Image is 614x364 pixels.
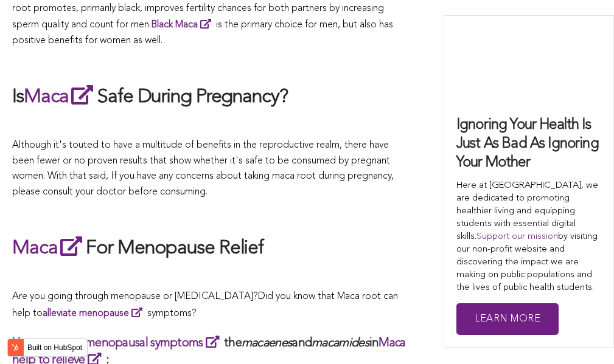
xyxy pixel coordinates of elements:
h2: For Menopause Relief [12,234,408,262]
strong: Black Maca [151,20,198,30]
a: Black Maca [151,20,216,30]
label: Built on HubSpot [23,340,87,355]
a: alleviate menopause [43,309,147,318]
h2: Is Safe During Pregnancy? [12,83,408,111]
span: Are you going through menopause or [MEDICAL_DATA]? [12,292,258,301]
span: Although it's touted to have a multitude of benefits in the reproductive realm, there have been f... [12,140,394,197]
em: macaenes [242,337,292,349]
img: HubSpot sprocket logo [8,340,23,355]
iframe: Chat Widget [553,306,614,364]
button: Built on HubSpot [7,338,88,357]
em: macamides [312,337,369,349]
a: Learn More [456,303,559,335]
a: Maca [24,88,97,107]
a: menopausal symptoms [85,337,224,349]
a: Maca [12,239,86,258]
